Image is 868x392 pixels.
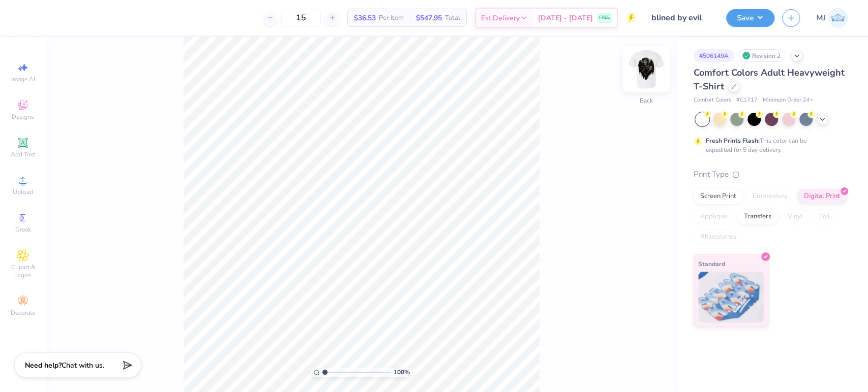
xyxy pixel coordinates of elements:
div: Revision 2 [739,49,786,62]
span: Clipart & logos [5,263,41,279]
button: Save [726,9,774,27]
span: Comfort Colors Adult Heavyweight T-Shirt [694,67,845,92]
div: Vinyl [781,209,810,224]
input: – – [281,9,321,27]
span: FREE [599,14,610,21]
span: Chat with us. [62,361,104,370]
span: Est. Delivery [481,13,520,23]
div: Back [640,96,653,105]
span: MJ [816,12,825,24]
span: Comfort Colors [694,96,731,105]
span: $547.95 [416,13,442,23]
a: MJ [816,8,848,28]
span: Total [445,13,460,23]
div: Foil [813,209,836,224]
div: Screen Print [694,189,743,204]
span: 100 % [394,368,410,377]
div: Embroidery [746,189,794,204]
span: Minimum Order: 24 + [763,96,814,105]
span: # C1717 [736,96,758,105]
img: Mark Joshua Mullasgo [828,8,848,28]
span: $36.53 [354,13,376,23]
img: Back [626,49,667,89]
span: Designs [12,113,34,121]
div: Applique [694,209,734,224]
strong: Need help? [25,361,62,370]
img: Standard [698,272,764,322]
span: Standard [698,258,725,269]
div: Transfers [737,209,778,224]
div: Print Type [694,169,848,180]
span: Image AI [11,75,35,83]
div: This color can be expedited for 5 day delivery. [706,136,831,154]
span: Add Text [11,150,35,158]
input: Untitled Design [644,8,719,28]
div: Digital Print [797,189,847,204]
strong: Fresh Prints Flash: [706,137,760,145]
span: Per Item [379,13,404,23]
div: # 506149A [694,49,734,62]
span: Greek [15,225,31,234]
div: Rhinestones [694,230,743,245]
span: Upload [13,188,33,196]
span: Decorate [11,309,35,317]
span: [DATE] - [DATE] [538,13,593,23]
